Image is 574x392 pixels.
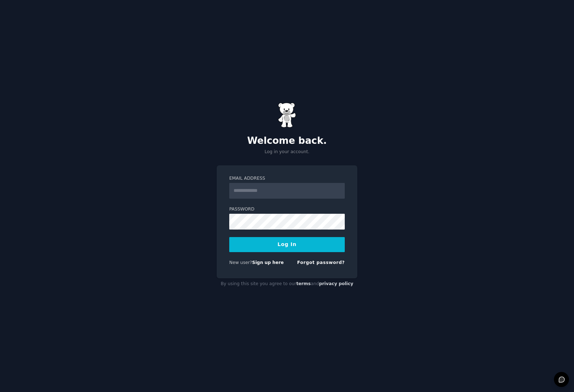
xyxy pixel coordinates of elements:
[229,260,252,265] span: New user?
[229,206,345,213] label: Password
[217,149,357,155] p: Log in your account.
[217,278,357,290] div: By using this site you agree to our and
[278,103,296,128] img: Gummy Bear
[297,260,345,265] a: Forgot password?
[229,175,345,182] label: Email Address
[319,281,353,286] a: privacy policy
[229,237,345,252] button: Log In
[217,135,357,147] h2: Welcome back.
[252,260,284,265] a: Sign up here
[296,281,311,286] a: terms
